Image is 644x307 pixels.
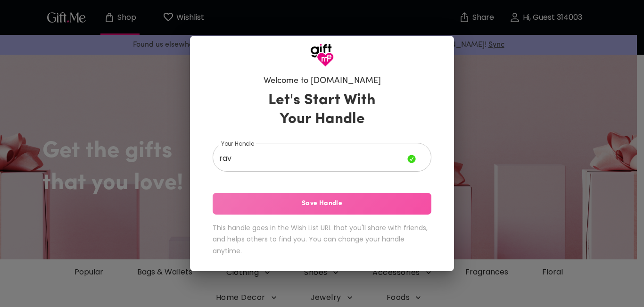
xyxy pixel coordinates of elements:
[310,43,334,67] img: GiftMe Logo
[213,145,407,172] input: Your Handle
[213,199,431,209] span: Save Handle
[213,222,431,257] h6: This handle goes in the Wish List URL that you'll share with friends, and helps others to find yo...
[264,75,381,87] h6: Welcome to [DOMAIN_NAME]
[256,91,388,129] h3: Let's Start With Your Handle
[213,193,431,215] button: Save Handle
